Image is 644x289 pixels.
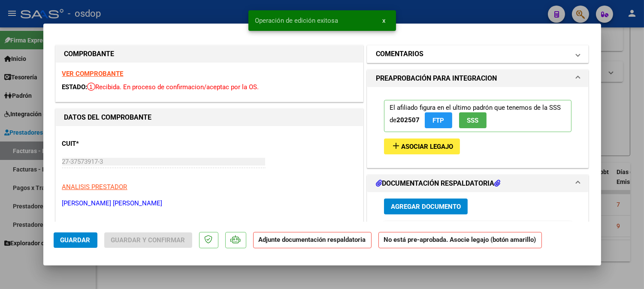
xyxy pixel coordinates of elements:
[384,138,460,154] button: Asociar Legajo
[54,232,97,248] button: Guardar
[396,116,420,124] strong: 202507
[259,236,366,244] strong: Adjunte documentación respaldatoria
[62,183,127,191] span: ANALISIS PRESTADOR
[391,141,401,151] mat-icon: add
[384,221,405,240] datatable-header-cell: ID
[367,45,589,63] mat-expansion-panel-header: COMENTARIOS
[391,203,461,211] span: Agregar Documento
[367,87,589,168] div: PREAPROBACIÓN PARA INTEGRACION
[62,139,151,149] p: CUIT
[405,221,470,240] datatable-header-cell: Documento
[376,73,497,84] h1: PREAPROBACIÓN PARA INTEGRACION
[376,49,423,59] h1: COMENTARIOS
[255,16,339,25] span: Operación de edición exitosa
[376,178,500,189] h1: DOCUMENTACIÓN RESPALDATORIA
[384,199,468,214] button: Agregar Documento
[459,112,487,128] button: SSS
[467,117,478,124] span: SSS
[60,236,91,244] span: Guardar
[88,83,259,91] span: Recibida. En proceso de confirmacion/aceptac por la OS.
[62,199,357,208] p: [PERSON_NAME] [PERSON_NAME]
[62,221,151,231] p: Area destinado *
[401,143,453,151] span: Asociar Legajo
[62,70,124,78] a: VER COMPROBANTE
[376,13,393,28] button: x
[111,236,185,244] span: Guardar y Confirmar
[432,117,444,124] span: FTP
[526,221,568,240] datatable-header-cell: Subido
[425,112,452,128] button: FTP
[378,232,542,249] strong: No está pre-aprobada. Asocie legajo (botón amarillo)
[367,175,589,192] mat-expansion-panel-header: DOCUMENTACIÓN RESPALDATORIA
[104,232,192,248] button: Guardar y Confirmar
[383,17,386,24] span: x
[64,113,152,121] strong: DATOS DEL COMPROBANTE
[384,100,572,132] p: El afiliado figura en el ultimo padrón que tenemos de la SSS de
[367,70,589,87] mat-expansion-panel-header: PREAPROBACIÓN PARA INTEGRACION
[470,221,526,240] datatable-header-cell: Usuario
[62,83,88,91] span: ESTADO:
[64,50,115,58] strong: COMPROBANTE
